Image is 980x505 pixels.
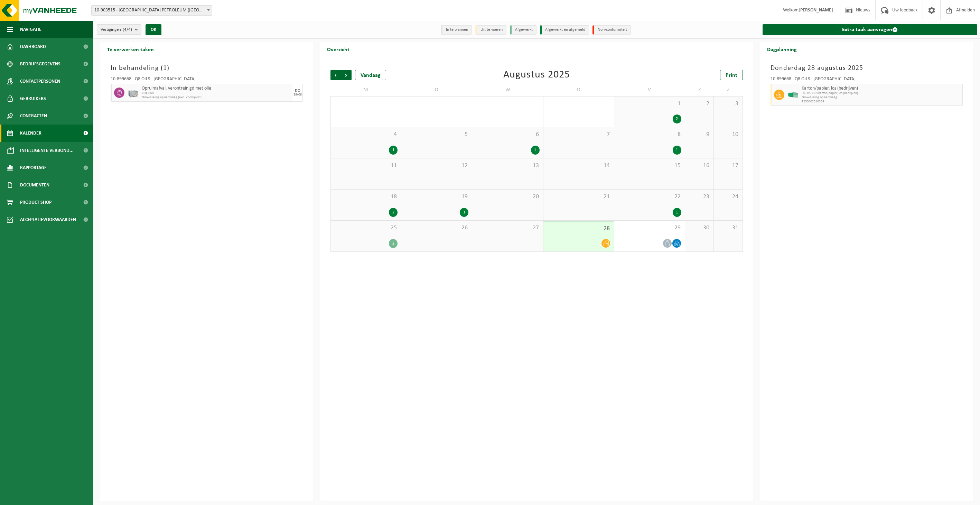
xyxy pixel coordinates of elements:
div: 10-899668 - Q8 OILS - [GEOGRAPHIC_DATA] [771,77,963,84]
span: 1 [163,65,167,72]
span: KGA Colli [142,91,291,95]
div: 1 [460,208,468,217]
span: 27 [476,224,539,232]
span: Opruimafval, verontreinigd met olie [142,86,291,91]
div: Vandaag [355,70,386,80]
span: Gebruikers [20,90,46,107]
div: 1 [673,208,681,217]
span: Contracten [20,107,47,125]
span: Bedrijfsgegevens [20,55,60,73]
li: Afgewerkt en afgemeld [540,25,589,35]
span: 11 [334,162,398,169]
span: 10-903515 - KUWAIT PETROLEUM (BELGIUM) NV - ANTWERPEN [91,5,212,16]
span: 10-903515 - KUWAIT PETROLEUM (BELGIUM) NV - ANTWERPEN [92,6,212,15]
div: 10-899668 - Q8 OILS - [GEOGRAPHIC_DATA] [111,77,303,84]
span: 25 [334,224,398,232]
h2: Dagplanning [760,42,804,56]
span: 21 [547,193,610,201]
span: 9 [689,131,710,138]
span: 28 [547,225,610,232]
span: 10 [717,131,739,138]
span: Product Shop [20,194,52,211]
span: 8 [618,131,681,138]
span: Print [726,73,737,78]
span: Intelligente verbond... [20,142,74,159]
td: Z [685,84,714,96]
span: Navigatie [20,21,41,38]
span: 5 [405,131,468,138]
td: Z [714,84,743,96]
span: Karton/papier, los (bedrijven) [802,86,961,91]
span: 6 [476,131,539,138]
span: 1 [618,100,681,108]
count: (4/4) [123,27,132,32]
span: 20 [476,193,539,201]
span: 18 [334,193,398,201]
div: 28/08 [293,93,302,97]
li: Afgewerkt [510,25,536,35]
h3: Donderdag 28 augustus 2025 [771,63,963,73]
span: 29 [618,224,681,232]
span: Documenten [20,176,49,194]
a: Print [720,70,743,80]
div: Augustus 2025 [503,70,570,80]
span: Omwisseling op aanvraag [802,95,961,100]
div: DO [295,89,300,93]
div: 1 [531,146,540,155]
span: 7 [547,131,610,138]
li: Uit te voeren [475,25,506,35]
img: HK-XP-30-GN-00 [788,92,798,98]
span: 16 [689,162,710,169]
td: W [472,84,543,96]
span: 26 [405,224,468,232]
div: 2 [673,114,681,123]
span: 14 [547,162,610,169]
div: 2 [389,239,398,248]
h3: In behandeling ( ) [111,63,303,73]
h2: Overzicht [320,42,356,56]
td: D [401,84,472,96]
span: 15 [618,162,681,169]
li: In te plannen [441,25,472,35]
td: V [614,84,685,96]
span: Vestigingen [101,25,132,35]
span: 30 [689,224,710,232]
div: 1 [673,146,681,155]
div: 1 [389,146,398,155]
div: 2 [389,208,398,217]
h2: Te verwerken taken [100,42,161,56]
span: T250002510339 [802,100,961,104]
span: 12 [405,162,468,169]
span: Acceptatievoorwaarden [20,211,76,228]
button: OK [146,24,161,35]
span: 22 [618,193,681,201]
span: 13 [476,162,539,169]
a: Extra taak aanvragen [763,24,977,35]
strong: [PERSON_NAME] [799,8,833,13]
span: Rapportage [20,159,47,176]
span: HK-XP-30-G karton/papier, los (bedrijven) [802,91,961,95]
span: 23 [689,193,710,201]
span: Kalender [20,125,41,142]
span: 4 [334,131,398,138]
img: PB-LB-0680-HPE-GY-11 [128,88,138,98]
li: Non-conformiteit [592,25,631,35]
span: 17 [717,162,739,169]
span: Vorige [330,70,341,80]
span: Omwisseling op aanvraag (excl. voorrijkost) [142,95,291,100]
td: D [543,84,614,96]
span: Dashboard [20,38,46,55]
span: Contactpersonen [20,73,60,90]
span: 3 [717,100,739,108]
span: 24 [717,193,739,201]
span: 2 [689,100,710,108]
button: Vestigingen(4/4) [97,24,141,35]
td: M [330,84,401,96]
span: 19 [405,193,468,201]
span: 31 [717,224,739,232]
span: Volgende [341,70,352,80]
